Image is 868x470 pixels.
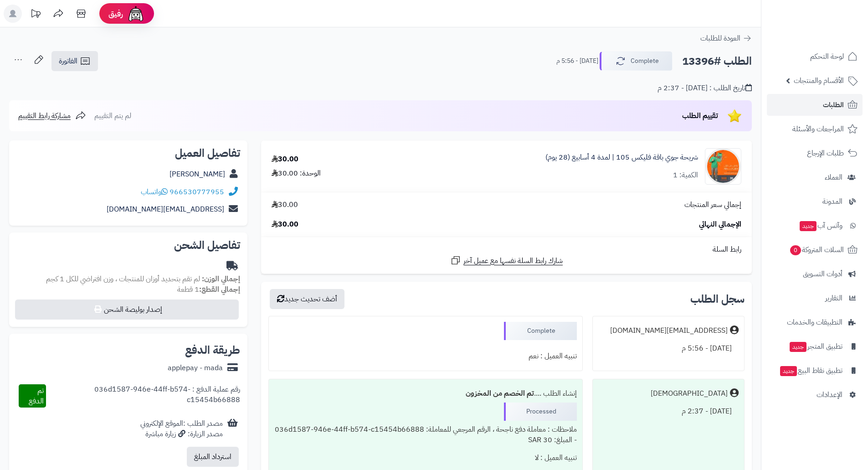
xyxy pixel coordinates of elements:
[600,52,673,71] button: Complete
[810,50,844,63] span: لوحة التحكم
[274,347,576,365] div: تنبيه العميل : نعم
[789,243,844,256] span: السلات المتروكة
[767,263,863,285] a: أدوات التسويق
[699,219,741,230] span: الإجمالي النهائي
[141,186,168,197] a: واتساب
[168,363,223,373] div: applepay - mada
[265,244,748,255] div: رابط السلة
[169,186,224,197] a: 966530777955
[16,148,240,159] h2: تفاصيل العميل
[779,364,842,377] span: تطبيق نقاط البيع
[825,292,842,305] span: التقارير
[787,316,842,329] span: التطبيقات والخدمات
[705,148,741,185] img: 1751337643-503552692_1107209794769509_2033293026067938217_n-90x90.jpg
[504,403,577,421] div: Processed
[657,83,752,93] div: تاريخ الطلب : [DATE] - 2:37 م
[767,215,863,237] a: وآتس آبجديد
[463,256,563,266] span: شارك رابط السلة نفسها مع عميل آخر
[610,325,728,336] div: [EMAIL_ADDRESS][DOMAIN_NAME]
[140,418,223,439] div: مصدر الطلب :الموقع الإلكتروني
[59,56,77,67] span: الفاتورة
[46,274,200,284] span: لم تقم بتحديد أوزان للمنتجات ، وزن افتراضي للكل 1 كجم
[700,33,752,44] a: العودة للطلبات
[466,388,534,399] b: تم الخصم من المخزون
[682,110,718,121] span: تقييم الطلب
[767,360,863,382] a: تطبيق نقاط البيعجديد
[270,289,344,309] button: أضف تحديث جديد
[682,52,752,71] h2: الطلب #13396
[790,245,801,256] span: 0
[16,240,240,251] h2: تفاصيل الشحن
[598,403,739,420] div: [DATE] - 2:37 م
[94,110,131,121] span: لم يتم التقييم
[767,239,863,261] a: السلات المتروكة0
[822,195,842,208] span: المدونة
[274,449,576,467] div: تنبيه العميل : لا
[651,388,728,399] div: [DEMOGRAPHIC_DATA]
[767,94,863,116] a: الطلبات
[140,429,223,439] div: مصدر الزيارة: زيارة مباشرة
[199,284,240,295] strong: إجمالي القطع:
[169,169,225,180] a: [PERSON_NAME]
[767,384,863,406] a: الإعدادات
[177,284,240,295] small: 1 قطعة
[803,268,842,280] span: أدوات التسويق
[673,170,698,181] div: الكمية: 1
[127,5,145,23] img: ai-face.png
[272,168,321,179] div: الوحدة: 30.00
[817,388,842,401] span: الإعدادات
[780,366,797,376] span: جديد
[187,447,239,467] button: استرداد المبلغ
[767,142,863,164] a: طلبات الإرجاع
[767,191,863,212] a: المدونة
[767,46,863,67] a: لوحة التحكم
[272,219,298,230] span: 30.00
[29,385,44,407] span: تم الدفع
[15,300,239,320] button: إصدار بوليصة الشحن
[274,385,576,403] div: إنشاء الطلب ....
[767,287,863,309] a: التقارير
[684,200,741,210] span: إجمالي سعر المنتجات
[767,336,863,357] a: تطبيق المتجرجديد
[272,200,298,210] span: 30.00
[107,204,224,215] a: [EMAIL_ADDRESS][DOMAIN_NAME]
[823,98,844,111] span: الطلبات
[767,311,863,333] a: التطبيقات والخدمات
[598,340,739,357] div: [DATE] - 5:56 م
[545,152,698,163] a: شريحة جوي باقة فليكس 105 | لمدة 4 أسابيع (28 يوم)
[790,342,806,352] span: جديد
[806,21,859,40] img: logo-2.png
[108,8,123,19] span: رفيق
[792,123,844,135] span: المراجعات والأسئلة
[825,171,842,184] span: العملاء
[24,5,47,25] a: تحديثات المنصة
[556,57,598,66] small: [DATE] - 5:56 م
[274,421,576,449] div: ملاحظات : معاملة دفع ناجحة ، الرقم المرجعي للمعاملة: 036d1587-946e-44ff-b574-c15454b66888 - المبل...
[799,219,842,232] span: وآتس آب
[807,147,844,160] span: طلبات الإرجاع
[700,33,740,44] span: العودة للطلبات
[272,154,298,165] div: 30.00
[767,118,863,140] a: المراجعات والأسئلة
[450,255,563,266] a: شارك رابط السلة نفسها مع عميل آخر
[18,110,86,121] a: مشاركة رابط التقييم
[504,322,577,340] div: Complete
[800,221,817,231] span: جديد
[46,384,241,408] div: رقم عملية الدفع : 036d1587-946e-44ff-b574-c15454b66888
[202,274,240,284] strong: إجمالي الوزن:
[51,51,98,71] a: الفاتورة
[767,166,863,188] a: العملاء
[690,294,745,305] h3: سجل الطلب
[185,345,240,356] h2: طريقة الدفع
[794,74,844,87] span: الأقسام والمنتجات
[18,110,71,121] span: مشاركة رابط التقييم
[789,340,842,353] span: تطبيق المتجر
